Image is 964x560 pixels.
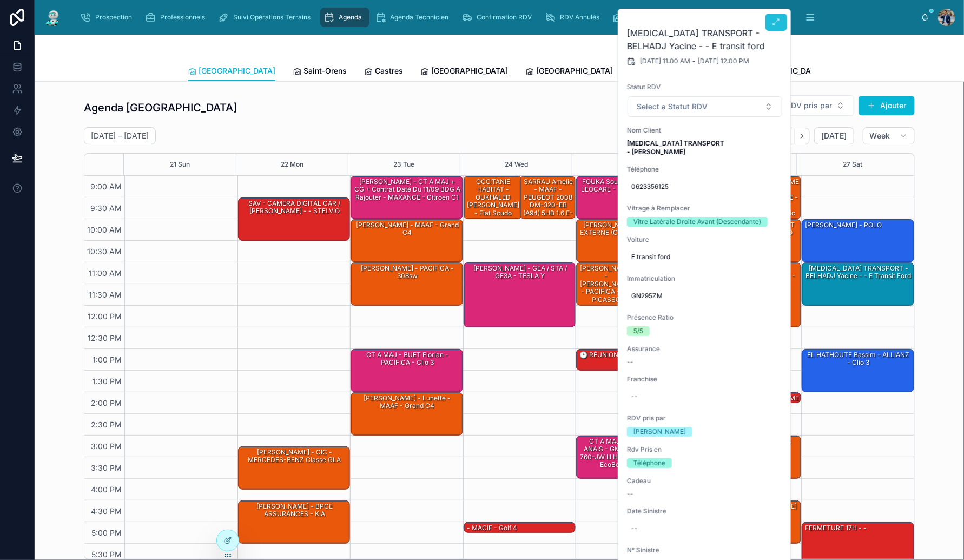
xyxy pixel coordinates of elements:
[627,204,783,213] span: Vitrage à Remplacer
[609,8,651,27] a: Rack
[239,501,350,543] div: [PERSON_NAME] - BPCE ASSURANCES - KIA
[351,263,463,305] div: [PERSON_NAME] - PACIFICA - 308sw
[477,13,532,22] span: Confirmation RDV
[351,350,463,392] div: CT A MAJ - BUET Florian - PACIFICA - Clio 3
[631,392,638,401] div: --
[631,182,778,191] span: 0623356125
[199,65,275,76] span: [GEOGRAPHIC_DATA]
[653,8,718,27] a: Commandes
[627,126,783,135] span: Nom Client
[188,61,275,82] a: [GEOGRAPHIC_DATA]
[628,96,782,117] button: Select Button
[84,247,124,256] span: 10:30 AM
[464,523,576,533] div: - MACIF - Golf 4
[293,61,347,83] a: Saint-Orens
[627,139,726,156] strong: [MEDICAL_DATA] TRANSPORT - [PERSON_NAME]
[233,13,311,22] span: Suivi Opérations Terrains
[692,57,696,65] span: -
[239,447,350,489] div: [PERSON_NAME] - CIC - MERCEDES-BENZ Classe GLA
[795,128,810,144] button: Next
[86,268,124,278] span: 11:00 AM
[577,436,688,478] div: CT A MAJ - VANDERMESCH ANAIS - GMF - FORD Focus BY-760-JW III Hatchback 1.6 SCTi 16V EcoBoost S&S...
[351,220,463,262] div: [PERSON_NAME] - MAAF - Grand C4
[578,437,688,470] div: CT A MAJ - VANDERMESCH ANAIS - GMF - FORD Focus BY-760-JW III Hatchback 1.6 SCTi 16V EcoBoost S&S...
[86,290,124,299] span: 11:30 AM
[520,176,576,219] div: SARRAU Amelie - MAAF - PEUGEOT 2008 DM-320-EB (A94) 5HB 1.6 e-HDi S&S 115 cv
[578,177,633,195] div: FOUKA Souad - LEOCARE - Polo
[89,550,124,559] span: 5:30 PM
[577,263,634,305] div: [PERSON_NAME] - [PERSON_NAME] - PACIFICA - C4 PICASSO
[353,177,462,202] div: [PERSON_NAME] - CT à MAJ + CG + contrat daté du 11/09 BDG à rajouter - MAXANCE - Citroen C1
[240,447,349,465] div: [PERSON_NAME] - CIC - MERCEDES-BENZ Classe GLA
[281,154,303,175] button: 22 Mon
[170,154,190,175] button: 21 Sun
[320,8,369,27] a: Agenda
[536,65,613,76] span: [GEOGRAPHIC_DATA]
[627,477,783,485] span: Cadeau
[577,220,688,262] div: [PERSON_NAME] - ASSURANCE EXTERNE (CONTACT DIRECT) - T-ROC
[627,313,783,322] span: Présence Ratio
[859,96,915,115] button: Ajouter
[698,57,749,65] span: [DATE] 12:00 PM
[631,253,778,261] span: E transit ford
[95,13,132,22] span: Prospection
[353,393,462,411] div: [PERSON_NAME] - Lunette - MAAF - Grand C4
[802,220,914,262] div: [PERSON_NAME] - POLO
[77,8,140,27] a: Prospection
[577,350,688,370] div: 🕒 RÉUNION - -
[542,8,607,27] a: RDV Annulés
[240,502,349,519] div: [PERSON_NAME] - BPCE ASSURANCES - KIA
[88,506,124,516] span: 4:30 PM
[84,100,237,115] h1: Agenda [GEOGRAPHIC_DATA]
[89,528,124,537] span: 5:00 PM
[466,177,521,218] div: OCCITANIE HABITAT - OUKHALED [PERSON_NAME] - fiat scudo
[88,398,124,407] span: 2:00 PM
[464,176,521,219] div: OCCITANIE HABITAT - OUKHALED [PERSON_NAME] - fiat scudo
[631,524,638,533] div: --
[90,377,124,386] span: 1:30 PM
[633,458,665,468] div: Téléphone
[466,523,518,533] div: - MACIF - Golf 4
[372,8,456,27] a: Agenda Technicien
[627,274,783,283] span: Immatriculation
[215,8,318,27] a: Suivi Opérations Terrains
[560,13,599,22] span: RDV Annulés
[85,312,124,321] span: 12:00 PM
[505,154,528,175] button: 24 Wed
[364,61,403,83] a: Castres
[88,203,124,213] span: 9:30 AM
[627,83,783,91] span: Statut RDV
[353,350,462,368] div: CT A MAJ - BUET Florian - PACIFICA - Clio 3
[627,546,783,555] span: N° Sinistre
[394,154,415,175] button: 23 Tue
[353,263,462,281] div: [PERSON_NAME] - PACIFICA - 308sw
[863,127,915,144] button: Week
[351,393,463,435] div: [PERSON_NAME] - Lunette - MAAF - Grand C4
[627,414,783,423] span: RDV pris par
[633,217,761,227] div: Vitre Latérale Droite Avant (Descendante)
[522,177,575,226] div: SARRAU Amelie - MAAF - PEUGEOT 2008 DM-320-EB (A94) 5HB 1.6 e-HDi S&S 115 cv
[843,154,862,175] div: 27 Sat
[375,65,403,76] span: Castres
[627,490,633,498] span: --
[627,445,783,454] span: Rdv Pris en
[88,485,124,494] span: 4:00 PM
[240,199,349,216] div: SAV - CAMERA DIGITAL CAR / [PERSON_NAME] - - STELVIO
[466,263,575,281] div: [PERSON_NAME] - GEA / STA / GE3A - TESLA Y
[627,165,783,174] span: Téléphone
[353,220,462,238] div: [PERSON_NAME] - MAAF - Grand C4
[627,27,783,52] h2: [MEDICAL_DATA] TRANSPORT - BELHADJ Yacine - - E transit ford
[339,13,362,22] span: Agenda
[43,9,63,26] img: App logo
[631,292,778,300] span: GN295ZM
[525,61,613,83] a: [GEOGRAPHIC_DATA]
[804,523,868,533] div: FERMETURE 17H - -
[431,65,508,76] span: [GEOGRAPHIC_DATA]
[804,263,913,281] div: [MEDICAL_DATA] TRANSPORT - BELHADJ Yacine - - E transit ford
[802,350,914,392] div: EL HATHOUTE Bassim - ALLIANZ - clio 3
[756,95,854,116] button: Select Button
